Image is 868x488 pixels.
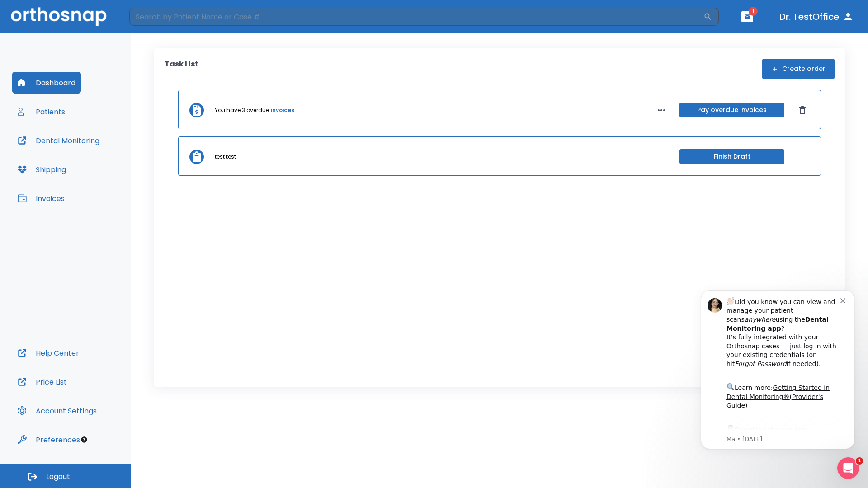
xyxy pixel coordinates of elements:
[215,106,269,114] p: You have 3 overdue
[12,101,71,122] button: Patients
[856,457,863,465] span: 1
[12,130,105,151] button: Dental Monitoring
[46,472,70,482] span: Logout
[11,7,107,26] img: Orthosnap
[215,153,236,161] p: test test
[39,150,120,166] a: App Store
[271,106,294,114] a: invoices
[129,8,703,26] input: Search by Patient Name or Case #
[12,371,72,393] button: Price List
[39,147,153,193] div: Download the app: | ​ Let us know if you need help getting started!
[679,103,784,117] button: Pay overdue invoices
[12,400,102,422] button: Account Settings
[749,7,758,16] span: 1
[795,103,810,117] button: Dismiss
[679,149,784,164] button: Finish Draft
[12,342,85,364] button: Help Center
[39,159,153,167] p: Message from Ma, sent 4w ago
[776,9,857,25] button: Dr. TestOffice
[12,72,81,94] button: Dashboard
[12,429,85,450] button: Preferences
[165,59,198,79] p: Task List
[80,436,88,444] div: Tooltip anchor
[762,59,835,79] button: Create order
[837,457,859,479] iframe: Intercom live chat
[12,188,70,209] button: Invoices
[12,159,71,180] button: Shipping
[153,19,160,27] button: Dismiss notification
[687,277,868,464] iframe: Intercom notifications message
